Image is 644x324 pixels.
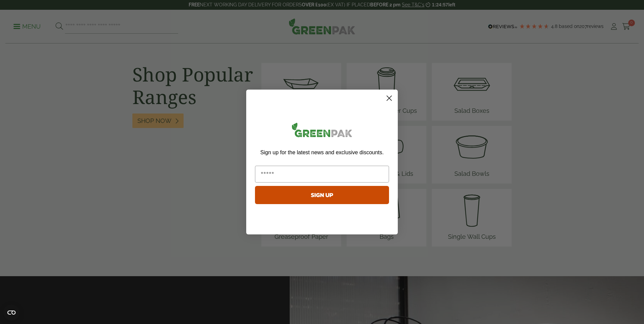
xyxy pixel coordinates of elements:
button: Close dialog [383,92,395,104]
span: Sign up for the latest news and exclusive discounts. [260,150,384,155]
img: greenpak_logo [255,120,389,142]
button: SIGN UP [255,186,389,204]
button: Open CMP widget [3,304,20,321]
input: Email [255,166,389,183]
